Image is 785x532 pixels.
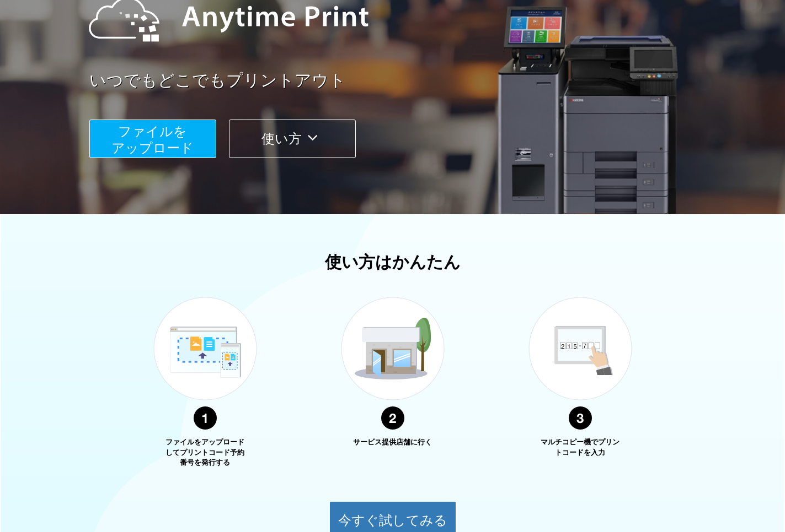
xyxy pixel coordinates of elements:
[229,120,356,158] button: 使い方
[164,437,247,468] p: ファイルをアップロードしてプリントコード予約番号を発行する
[539,437,622,458] p: マルチコピー機でプリントコードを入力
[89,69,724,93] a: いつでもどこでもプリントアウト
[111,124,194,155] span: ファイルを ​​アップロード
[89,120,216,158] button: ファイルを​​アップロード
[351,437,434,448] p: サービス提供店舗に行く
